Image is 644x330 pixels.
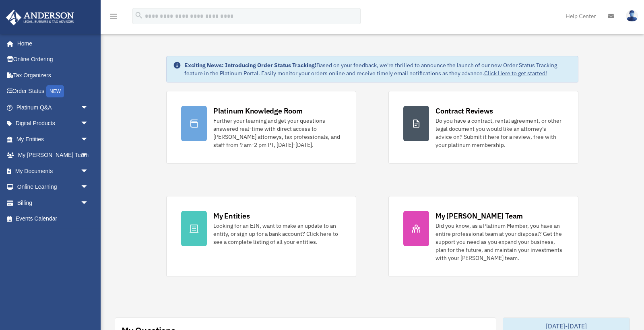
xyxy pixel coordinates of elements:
[436,117,563,149] div: Do you have a contract, rental agreement, or other legal document you would like an attorney's ad...
[109,11,118,21] i: menu
[166,196,356,277] a: My Entities Looking for an EIN, want to make an update to an entity, or sign up for a bank accoun...
[80,115,97,132] span: arrow_drop_down
[213,106,303,116] div: Platinum Knowledge Room
[109,14,118,21] a: menu
[80,99,97,116] span: arrow_drop_down
[184,62,316,69] strong: Exciting News: Introducing Order Status Tracking!
[213,117,341,149] div: Further your learning and get your questions answered real-time with direct access to [PERSON_NAM...
[80,195,97,211] span: arrow_drop_down
[80,163,97,179] span: arrow_drop_down
[388,91,578,164] a: Contract Reviews Do you have a contract, rental agreement, or other legal document you would like...
[436,106,493,116] div: Contract Reviews
[6,115,101,132] a: Digital Productsarrow_drop_down
[6,163,101,179] a: My Documentsarrow_drop_down
[388,196,578,277] a: My [PERSON_NAME] Team Did you know, as a Platinum Member, you have an entire professional team at...
[6,195,101,211] a: Billingarrow_drop_down
[80,131,97,148] span: arrow_drop_down
[4,10,76,25] img: Anderson Advisors Platinum Portal
[46,85,64,97] div: NEW
[6,67,101,83] a: Tax Organizers
[134,11,143,20] i: search
[626,10,638,22] img: User Pic
[213,211,250,221] div: My Entities
[6,99,101,115] a: Platinum Q&Aarrow_drop_down
[436,222,563,262] div: Did you know, as a Platinum Member, you have an entire professional team at your disposal? Get th...
[213,222,341,246] div: Looking for an EIN, want to make an update to an entity, or sign up for a bank account? Click her...
[80,147,97,164] span: arrow_drop_down
[80,179,97,196] span: arrow_drop_down
[6,147,101,163] a: My [PERSON_NAME] Teamarrow_drop_down
[436,211,523,221] div: My [PERSON_NAME] Team
[6,131,101,147] a: My Entitiesarrow_drop_down
[6,211,101,227] a: Events Calendar
[484,70,547,77] a: Click Here to get started!
[184,61,572,77] div: Based on your feedback, we're thrilled to announce the launch of our new Order Status Tracking fe...
[6,35,97,52] a: Home
[166,91,356,164] a: Platinum Knowledge Room Further your learning and get your questions answered real-time with dire...
[6,83,101,100] a: Order StatusNEW
[6,179,101,195] a: Online Learningarrow_drop_down
[6,52,101,68] a: Online Ordering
